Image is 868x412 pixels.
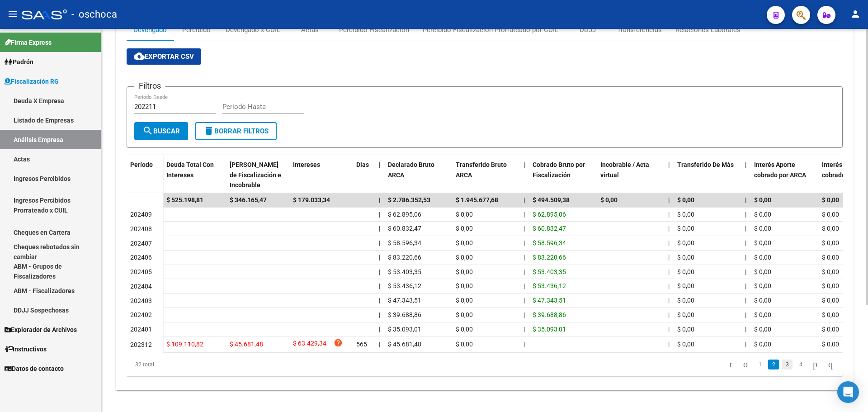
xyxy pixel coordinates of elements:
[755,360,765,369] a: 1
[456,211,473,218] span: $ 0,00
[379,311,380,318] span: |
[533,225,566,232] span: $ 60.832,47
[754,225,771,232] span: $ 0,00
[745,326,746,333] span: |
[794,357,807,372] li: page 4
[289,155,353,195] datatable-header-cell: Intereses
[5,344,47,354] span: Instructivos
[130,341,152,348] span: 202312
[524,211,525,218] span: |
[824,360,837,369] a: go to last page
[768,360,779,369] a: 2
[677,297,694,304] span: $ 0,00
[520,155,529,195] datatable-header-cell: |
[822,311,839,318] span: $ 0,00
[754,297,771,304] span: $ 0,00
[524,225,525,232] span: |
[356,161,369,168] span: Dias
[677,311,694,318] span: $ 0,00
[782,360,793,369] a: 3
[195,122,277,140] button: Borrar Filtros
[533,268,566,275] span: $ 53.403,35
[524,341,525,348] span: |
[754,282,771,289] span: $ 0,00
[423,25,558,35] div: Percibido Fiscalización Prorrateado por CUIL
[668,196,670,204] span: |
[809,360,821,369] a: go to next page
[7,9,18,19] mat-icon: menu
[754,268,771,275] span: $ 0,00
[456,282,473,289] span: $ 0,00
[130,211,152,218] span: 202409
[754,341,771,348] span: $ 0,00
[780,357,794,372] li: page 3
[668,311,670,318] span: |
[754,196,771,204] span: $ 0,00
[745,254,746,261] span: |
[533,211,566,218] span: $ 62.895,06
[795,360,806,369] a: 4
[533,254,566,261] span: $ 83.220,66
[753,357,767,372] li: page 1
[745,161,747,168] span: |
[767,357,780,372] li: page 2
[388,161,434,179] span: Declarado Bruto ARCA
[379,196,381,204] span: |
[745,341,746,348] span: |
[745,225,746,232] span: |
[379,297,380,304] span: |
[134,80,165,92] h3: Filtros
[379,254,380,261] span: |
[293,196,330,204] span: $ 179.033,34
[745,239,746,246] span: |
[668,254,670,261] span: |
[822,239,839,246] span: $ 0,00
[203,127,269,135] span: Borrar Filtros
[750,155,818,195] datatable-header-cell: Interés Aporte cobrado por ARCA
[130,297,152,304] span: 202403
[5,57,33,67] span: Padrón
[452,155,520,195] datatable-header-cell: Transferido Bruto ARCA
[388,239,421,246] span: $ 58.596,34
[837,381,859,403] div: Open Intercom Messenger
[580,25,596,35] div: DDJJ
[754,326,771,333] span: $ 0,00
[356,341,367,348] span: 565
[130,311,152,318] span: 202402
[822,268,839,275] span: $ 0,00
[166,161,214,179] span: Deuda Total Con Intereses
[142,125,153,136] mat-icon: search
[130,225,152,232] span: 202408
[301,25,319,35] div: Actas
[668,297,670,304] span: |
[675,25,741,35] div: Relaciones Laborales
[533,196,570,204] span: $ 494.509,38
[134,52,194,61] span: Exportar CSV
[130,268,152,275] span: 202405
[388,196,430,204] span: $ 2.786.352,53
[379,211,380,218] span: |
[5,38,52,47] span: Firma Express
[379,268,380,275] span: |
[745,311,746,318] span: |
[739,360,752,369] a: go to previous page
[754,161,806,179] span: Interés Aporte cobrado por ARCA
[379,225,380,232] span: |
[677,282,694,289] span: $ 0,00
[754,311,771,318] span: $ 0,00
[388,254,421,261] span: $ 83.220,66
[130,240,152,247] span: 202407
[379,326,380,333] span: |
[388,211,421,218] span: $ 62.895,06
[533,282,566,289] span: $ 53.436,12
[668,239,670,246] span: |
[293,161,320,168] span: Intereses
[822,341,839,348] span: $ 0,00
[822,297,839,304] span: $ 0,00
[725,360,736,369] a: go to first page
[388,282,421,289] span: $ 53.436,12
[524,161,525,168] span: |
[334,338,343,347] i: help
[130,161,153,168] span: Período
[524,239,525,246] span: |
